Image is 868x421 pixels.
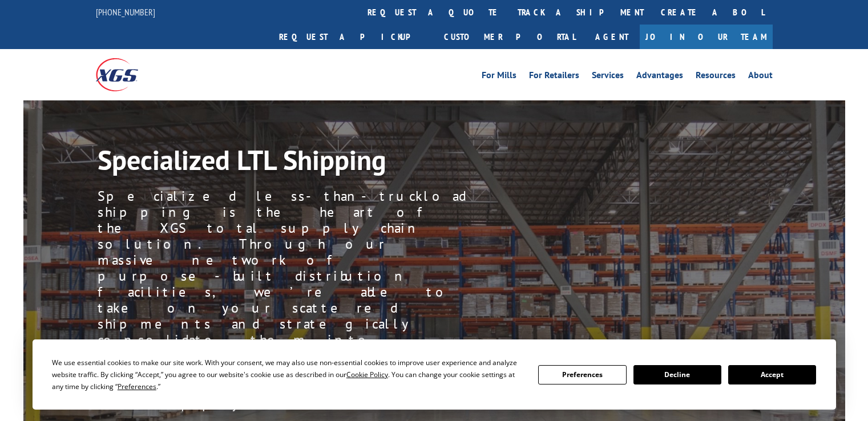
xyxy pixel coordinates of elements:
[538,365,626,384] button: Preferences
[482,71,516,83] a: For Mills
[52,357,524,392] div: We use essential cookies to make our site work. With your consent, we may also use non-essential ...
[584,25,640,49] a: Agent
[98,146,446,179] h1: Specialized LTL Shipping
[696,71,736,83] a: Resources
[592,71,624,83] a: Services
[271,25,435,49] a: Request a pickup
[728,365,816,384] button: Accept
[346,370,388,379] span: Cookie Policy
[435,25,584,49] a: Customer Portal
[633,365,721,384] button: Decline
[529,71,579,83] a: For Retailers
[636,71,683,83] a: Advantages
[118,382,156,391] span: Preferences
[748,71,773,83] a: About
[640,25,773,49] a: Join Our Team
[33,339,836,410] div: Cookie Consent Prompt
[98,188,474,412] p: Specialized less-than-truckload shipping is the heart of the XGS total supply chain solution. Thr...
[96,6,155,18] a: [PHONE_NUMBER]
